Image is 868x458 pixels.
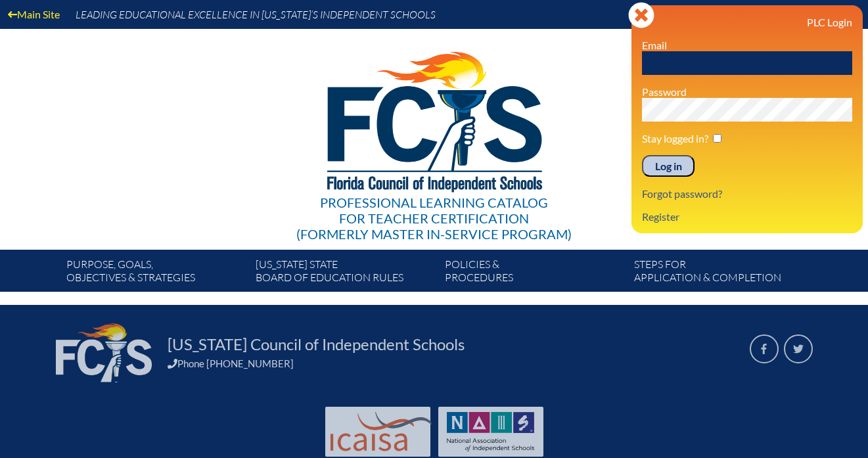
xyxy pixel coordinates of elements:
div: Phone [PHONE_NUMBER] [168,357,734,369]
img: Int'l Council Advancing Independent School Accreditation logo [331,412,432,451]
img: FCISlogo221.eps [298,29,570,208]
input: Log in [642,155,695,177]
a: Register [637,208,685,225]
h3: PLC Login [642,16,852,28]
span: for Teacher Certification [339,210,529,226]
div: Professional Learning Catalog (formerly Master In-service Program) [296,195,572,242]
a: Forgot password? [637,185,727,202]
img: FCIS_logo_white [56,323,152,382]
a: [US_STATE] Council of Independent Schools [162,334,470,355]
a: Policies &Procedures [440,255,629,292]
label: Password [642,85,687,98]
svg: Close [628,2,654,28]
label: Email [642,39,667,51]
a: Steps forapplication & completion [629,255,818,292]
img: NAIS Logo [447,412,535,451]
a: Main Site [3,5,65,23]
a: Purpose, goals,objectives & strategies [61,255,250,292]
a: Professional Learning Catalog for Teacher Certification(formerly Master In-service Program) [291,26,577,244]
label: Stay logged in? [642,132,708,145]
a: [US_STATE] StateBoard of Education rules [250,255,440,292]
